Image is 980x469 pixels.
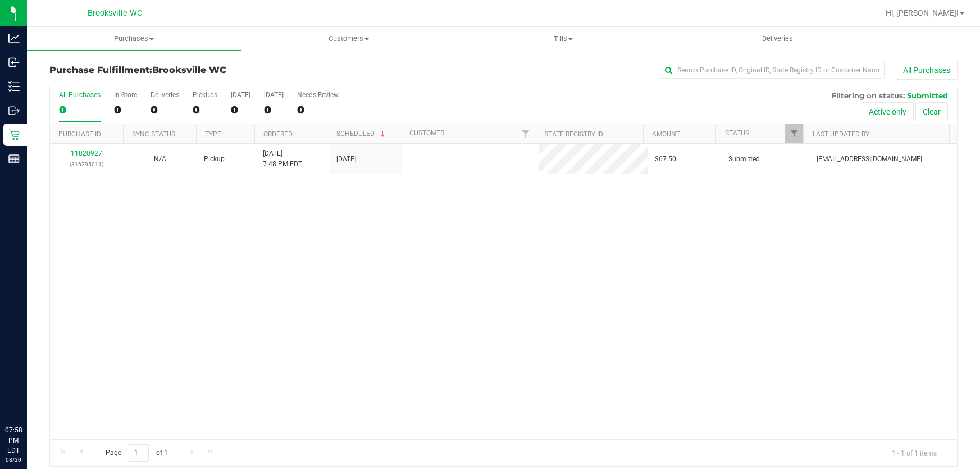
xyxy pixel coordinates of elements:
[231,103,250,116] div: 0
[59,91,101,99] div: All Purchases
[204,154,225,165] span: Pickup
[457,34,670,44] span: Tills
[456,27,671,51] a: Tills
[8,81,20,92] inline-svg: Inventory
[670,27,885,51] a: Deliveries
[114,103,137,116] div: 0
[516,124,535,143] a: Filter
[264,91,284,99] div: [DATE]
[242,34,455,44] span: Customers
[813,130,869,138] a: Last Updated By
[241,27,456,51] a: Customers
[132,130,175,138] a: Sync Status
[907,91,948,100] span: Submitted
[652,130,680,138] a: Amount
[5,456,22,464] p: 08/20
[205,130,221,138] a: Type
[8,33,20,44] inline-svg: Analytics
[154,155,166,163] span: Not Applicable
[151,91,179,99] div: Deliveries
[88,8,142,18] span: Brooksville WC
[154,154,166,165] button: N/A
[11,379,45,413] iframe: Resource center
[915,102,948,121] button: Clear
[27,27,241,51] a: Purchases
[5,425,22,456] p: 07:58 PM EDT
[193,91,217,99] div: PickUps
[263,130,293,138] a: Ordered
[8,153,20,165] inline-svg: Reports
[544,130,603,138] a: State Registry ID
[886,8,959,17] span: Hi, [PERSON_NAME]!
[59,103,101,116] div: 0
[297,103,339,116] div: 0
[27,34,241,44] span: Purchases
[264,103,284,116] div: 0
[883,444,946,461] span: 1 - 1 of 1 items
[655,154,676,165] span: $67.50
[96,444,177,462] span: Page of 1
[817,154,922,165] span: [EMAIL_ADDRESS][DOMAIN_NAME]
[660,62,885,79] input: Search Purchase ID, Original ID, State Registry ID or Customer Name...
[8,105,20,116] inline-svg: Outbound
[8,57,20,68] inline-svg: Inbound
[728,154,760,165] span: Submitted
[114,91,137,99] div: In Store
[151,103,179,116] div: 0
[231,91,250,99] div: [DATE]
[336,154,356,165] span: [DATE]
[725,129,749,137] a: Status
[152,65,226,75] span: Brooksville WC
[129,444,149,462] input: 1
[57,159,117,170] p: (316295011)
[832,91,905,100] span: Filtering on status:
[263,148,302,170] span: [DATE] 7:48 PM EDT
[297,91,339,99] div: Needs Review
[785,124,803,143] a: Filter
[409,129,444,137] a: Customer
[862,102,914,121] button: Active only
[49,65,352,75] h3: Purchase Fulfillment:
[193,103,217,116] div: 0
[336,130,388,138] a: Scheduled
[747,34,808,44] span: Deliveries
[896,61,958,80] button: All Purchases
[8,129,20,140] inline-svg: Retail
[58,130,101,138] a: Purchase ID
[71,149,102,157] a: 11820927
